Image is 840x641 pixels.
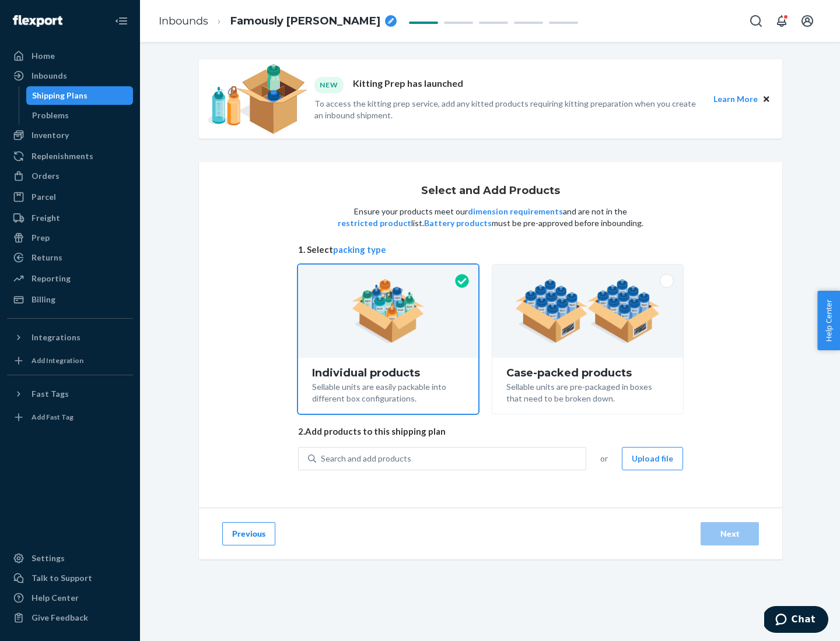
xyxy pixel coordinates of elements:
[7,248,133,267] a: Returns
[314,77,344,93] div: NEW
[222,522,275,545] button: Previous
[7,290,133,309] a: Billing
[7,228,133,247] a: Prep
[32,552,65,564] div: Settings
[32,150,93,162] div: Replenishments
[468,206,563,217] button: dimension requirements
[32,355,83,365] div: Add Integration
[32,170,60,182] div: Orders
[7,126,133,145] a: Inventory
[7,589,133,607] a: Help Center
[622,447,683,470] button: Upload file
[7,569,133,587] button: Talk to Support
[7,269,133,288] a: Reporting
[817,291,840,350] button: Help Center
[701,522,759,545] button: Next
[764,606,828,635] iframe: Opens a widget where you can chat to one of our agents
[7,408,133,427] a: Add Fast Tag
[32,252,62,263] div: Returns
[32,612,88,624] div: Give Feedback
[7,47,133,65] a: Home
[32,191,56,203] div: Parcel
[110,9,133,33] button: Close Navigation
[424,217,492,229] button: Battery products
[159,15,208,27] a: Inbounds
[32,129,69,141] div: Inventory
[32,232,50,244] div: Prep
[314,98,703,121] p: To access the kitting prep service, add any kitted products requiring kitting preparation when yo...
[32,90,87,101] div: Shipping Plans
[796,9,819,33] button: Open account menu
[515,279,660,343] img: case-pack.59cecea509d18c883b923b81aeac6d0b.png
[7,147,133,165] a: Replenishments
[600,453,608,464] span: or
[7,188,133,206] a: Parcel
[298,425,683,438] span: 2. Add products to this shipping plan
[298,244,683,256] span: 1. Select
[506,367,669,379] div: Case-packed products
[713,93,758,105] button: Learn More
[7,608,133,627] button: Give Feedback
[32,332,80,343] div: Integrations
[26,106,134,125] a: Problems
[312,367,464,379] div: Individual products
[7,167,133,185] a: Orders
[760,93,773,105] button: Close
[149,4,406,38] ol: breadcrumbs
[32,70,67,82] div: Inbounds
[32,212,60,224] div: Freight
[7,328,133,347] button: Integrations
[744,9,768,33] button: Open Search Box
[338,217,411,229] button: restricted product
[352,279,425,343] img: individual-pack.facf35554cb0f1810c75b2bd6df2d64e.png
[7,209,133,227] a: Freight
[7,351,133,370] a: Add Integration
[337,206,645,229] p: Ensure your products meet our and are not in the list. must be pre-approved before inbounding.
[321,453,411,464] div: Search and add products
[32,50,55,62] div: Home
[32,592,79,604] div: Help Center
[26,86,134,105] a: Shipping Plans
[32,412,73,422] div: Add Fast Tag
[13,15,62,27] img: Flexport logo
[7,66,133,85] a: Inbounds
[7,385,133,403] button: Fast Tags
[770,9,793,33] button: Open notifications
[32,572,92,584] div: Talk to Support
[333,244,386,256] button: packing type
[312,379,464,404] div: Sellable units are easily packable into different box configurations.
[353,77,463,93] p: Kitting Prep has launched
[710,528,749,540] div: Next
[7,549,133,568] a: Settings
[32,294,55,305] div: Billing
[230,14,380,29] span: Famously Silly Lemming
[32,110,69,121] div: Problems
[32,388,69,400] div: Fast Tags
[506,379,669,404] div: Sellable units are pre-packaged in boxes that need to be broken down.
[32,273,71,284] div: Reporting
[421,185,560,197] h1: Select and Add Products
